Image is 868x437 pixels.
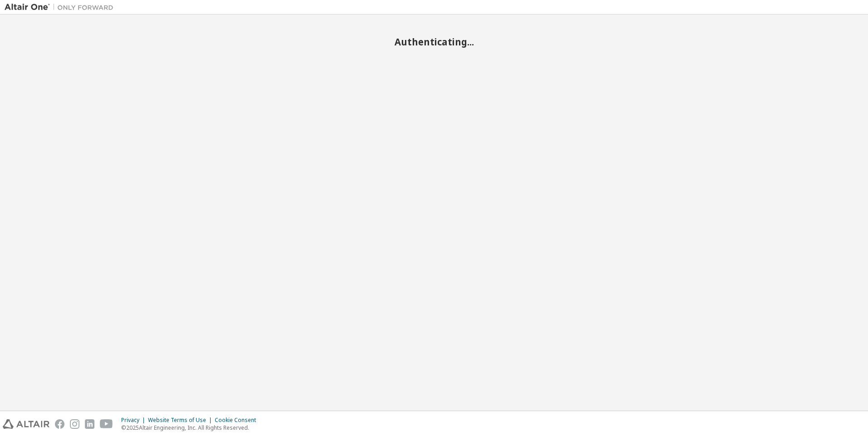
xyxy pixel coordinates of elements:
[3,419,49,429] img: altair_logo.svg
[148,417,215,424] div: Website Terms of Use
[121,417,148,424] div: Privacy
[70,419,79,429] img: instagram.svg
[121,424,261,432] p: © 2025 Altair Engineering, Inc. All Rights Reserved.
[5,36,863,48] h2: Authenticating...
[55,419,64,429] img: facebook.svg
[5,3,118,12] img: Altair One
[100,419,113,429] img: youtube.svg
[215,417,261,424] div: Cookie Consent
[85,419,94,429] img: linkedin.svg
